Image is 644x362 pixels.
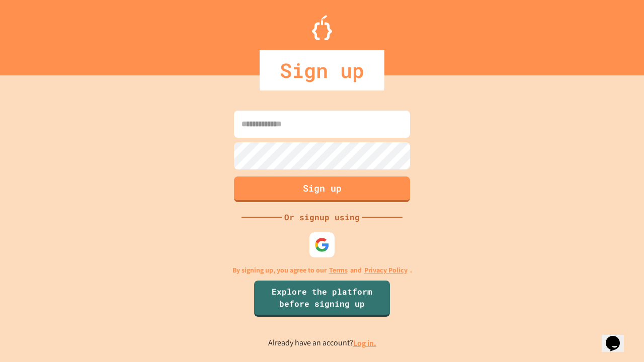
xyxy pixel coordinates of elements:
[312,15,332,40] img: Logo.svg
[602,322,634,352] iframe: chat widget
[314,237,330,252] img: google-icon.svg
[282,211,362,223] div: Or signup using
[254,281,390,317] a: Explore the platform before signing up
[268,337,376,349] p: Already have an account?
[353,338,376,348] a: Log in.
[260,50,384,90] div: Sign up
[232,265,412,276] p: By signing up, you agree to our and .
[234,176,410,202] button: Sign up
[364,265,408,276] a: Privacy Policy
[329,265,348,276] a: Terms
